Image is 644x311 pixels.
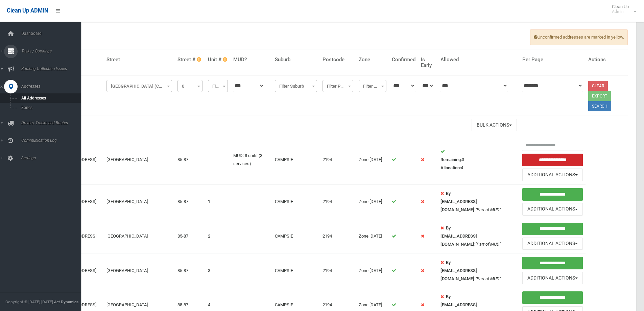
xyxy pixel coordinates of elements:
h4: Street [106,57,172,63]
td: 3 [205,253,231,288]
td: CAMPSIE [272,253,320,288]
strong: Allocation: [440,165,461,170]
h4: Suburb [275,57,317,63]
em: "Part of MUD" [475,276,501,281]
button: Additional Actions [522,203,583,216]
td: Zone [DATE] [356,185,389,219]
a: Clear [588,81,608,91]
strong: By [EMAIL_ADDRESS][DOMAIN_NAME] [440,191,477,212]
td: : [438,253,520,288]
h4: MUD? [233,57,269,63]
td: 85-87 [175,135,205,185]
td: 3 4 [438,135,520,185]
span: Filter Postcode [323,80,353,92]
td: Zone [DATE] [356,253,389,288]
td: 85-87 [175,219,205,253]
td: [GEOGRAPHIC_DATA] [104,253,175,288]
strong: Jet Dynamics [54,299,78,304]
button: Bulk Actions [472,119,517,131]
span: Drivers, Trucks and Routes [19,120,86,125]
span: Unconfirmed addresses are marked in yellow. [530,29,628,45]
td: 2194 [320,135,356,185]
h4: Actions [588,57,625,63]
td: 2194 [320,253,356,288]
h4: Is Early [421,57,435,68]
button: Additional Actions [522,238,583,250]
td: 2 [205,219,231,253]
h4: Postcode [323,57,353,63]
span: Filter Unit # [208,80,228,92]
strong: By [EMAIL_ADDRESS][DOMAIN_NAME] [440,260,477,281]
td: MUD: 8 units (3 services) [231,135,272,185]
td: Zone [DATE] [356,219,389,253]
td: 85-87 [175,185,205,219]
span: Zones [19,105,80,110]
button: Additional Actions [522,272,583,284]
h4: Allowed [440,57,517,63]
button: Search [588,101,611,111]
span: Settings [19,156,86,160]
h4: Confirmed [392,57,415,63]
span: Booking Collection Issues [19,66,86,71]
em: "Part of MUD" [475,242,501,247]
td: 2194 [320,219,356,253]
span: Tasks / Bookings [19,49,86,53]
h4: Per Page [522,57,583,63]
strong: Remaining: [440,157,462,162]
span: 0 [177,80,202,92]
span: Copyright © [DATE]-[DATE] [5,299,53,304]
td: 85-87 [175,253,205,288]
span: Filter Zone [359,80,386,92]
span: Dashboard [19,31,86,36]
strong: By [EMAIL_ADDRESS][DOMAIN_NAME] [440,225,477,247]
h4: Street # [177,57,202,63]
span: 0 [179,82,200,91]
span: All Addresses [19,96,80,101]
td: Zone [DATE] [356,135,389,185]
span: Addresses [19,84,86,89]
td: CAMPSIE [272,185,320,219]
span: Filter Unit # [210,82,226,91]
span: Filter Suburb [275,80,317,92]
h4: Zone [359,57,386,63]
span: Filter Suburb [277,82,315,91]
button: Additional Actions [522,169,583,181]
span: Claremont Street (CAMPSIE) [106,80,172,92]
td: 2194 [320,185,356,219]
h4: Unit # [208,57,228,63]
td: [GEOGRAPHIC_DATA] [104,135,175,185]
span: Clean Up [609,4,636,14]
span: Filter Postcode [324,82,352,91]
small: Admin [612,9,629,14]
em: "Part of MUD" [475,207,501,212]
button: Export [588,91,611,101]
td: 1 [205,185,231,219]
td: : [438,185,520,219]
td: [GEOGRAPHIC_DATA] [104,219,175,253]
td: CAMPSIE [272,135,320,185]
span: Clean Up ADMIN [7,7,48,14]
td: CAMPSIE [272,219,320,253]
span: Communication Log [19,138,86,143]
span: Claremont Street (CAMPSIE) [108,82,170,91]
td: [GEOGRAPHIC_DATA] [104,185,175,219]
td: : [438,219,520,253]
span: Filter Zone [360,82,384,91]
